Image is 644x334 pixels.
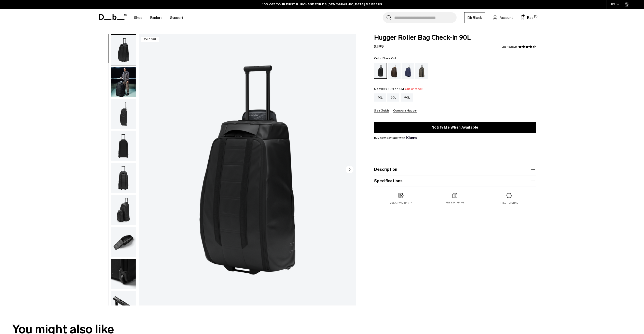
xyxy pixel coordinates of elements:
[111,194,136,226] button: Hugger Roller Bag Check-in 90L Black Out
[111,99,136,130] button: Hugger Roller Bag Check-in 90L Black Out
[493,15,513,21] a: Account
[464,12,485,23] a: Db Black
[111,66,136,98] button: Hugger Roller Bag Check-in 90L Black Out
[401,93,413,102] a: 90L
[374,109,389,113] button: Size Guide
[141,37,159,42] p: Sold Out
[111,195,136,225] img: Hugger Roller Bag Check-in 90L Black Out
[111,259,136,289] img: Hugger Roller Bag Check-in 90L Black Out
[111,162,136,193] button: Hugger Roller Bag Check-in 90L Black Out
[374,57,396,60] legend: Color:
[534,15,538,19] span: (1)
[130,9,187,27] nav: Main Navigation
[374,63,387,79] a: Black Out
[374,166,536,173] button: Description
[170,9,183,27] a: Support
[111,130,136,161] button: Hugger Roller Bag Check-in 90L Black Out
[381,87,404,91] span: 88 x 50 x 34 CM
[111,290,136,322] button: Hugger Roller Bag Check-in 90L Black Out
[388,63,401,79] a: Espresso
[387,93,399,102] a: 60L
[374,87,422,90] legend: Size:
[111,227,136,257] img: Hugger Roller Bag Check-in 90L Black Out
[374,44,384,49] span: $399
[111,131,136,161] img: Hugger Roller Bag Check-in 90L Black Out
[405,87,422,91] span: Out of stock
[111,67,136,97] img: Hugger Roller Bag Check-in 90L Black Out
[382,57,396,60] span: Black Out
[500,201,518,205] p: Free returns
[374,178,536,184] button: Specifications
[111,99,136,129] img: Hugger Roller Bag Check-in 90L Black Out
[374,135,417,140] span: Buy now pay later with
[402,63,414,79] a: Blue Hour
[374,93,386,102] a: 40L
[346,165,353,174] button: Next slide
[527,15,533,20] span: Bag
[393,109,417,113] button: Compare Hugger
[111,35,136,65] img: Hugger Roller Bag Check-in 90L Black Out
[415,63,428,79] a: Forest Green
[390,201,412,205] p: 2 year warranty
[111,163,136,193] img: Hugger Roller Bag Check-in 90L Black Out
[501,46,517,48] a: 256 reviews
[374,34,536,41] span: Hugger Roller Bag Check-in 90L
[111,258,136,289] button: Hugger Roller Bag Check-in 90L Black Out
[111,34,136,65] button: Hugger Roller Bag Check-in 90L Black Out
[406,136,417,139] img: {"height" => 20, "alt" => "Klarna"}
[374,122,536,133] button: Notify Me When Available
[520,15,533,21] button: Bag (1)
[150,9,162,27] a: Explore
[111,227,136,258] button: Hugger Roller Bag Check-in 90L Black Out
[139,34,356,305] li: 1 / 10
[134,9,143,27] a: Shop
[446,201,464,204] p: Free shipping
[139,34,356,305] img: Hugger Roller Bag Check-in 90L Black Out
[262,2,382,7] a: 10% OFF YOUR FIRST PURCHASE FOR DB [DEMOGRAPHIC_DATA] MEMBERS
[500,15,513,20] span: Account
[111,291,136,321] img: Hugger Roller Bag Check-in 90L Black Out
